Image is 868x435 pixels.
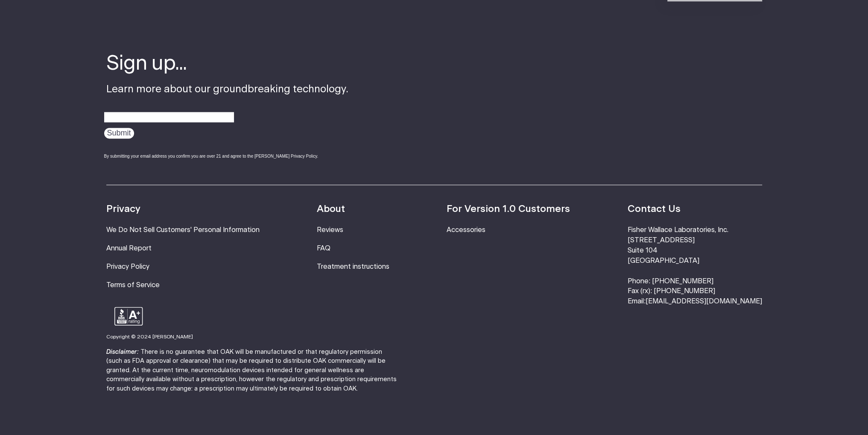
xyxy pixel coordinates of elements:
[104,153,348,159] div: By submitting your email address you confirm you are over 21 and agree to the [PERSON_NAME] Priva...
[106,226,260,233] a: We Do Not Sell Customers' Personal Information
[317,204,345,214] strong: About
[106,347,397,394] p: There is no guarantee that OAK will be manufactured or that regulatory permission (such as FDA ap...
[447,204,570,214] strong: For Version 1.0 Customers
[645,298,762,305] a: [EMAIL_ADDRESS][DOMAIN_NAME]
[106,204,140,214] strong: Privacy
[106,282,160,288] a: Terms of Service
[317,263,389,270] a: Treatment instructions
[317,226,343,233] a: Reviews
[106,50,348,78] h4: Sign up...
[447,226,485,233] a: Accessories
[106,50,348,168] div: Learn more about our groundbreaking technology.
[106,245,152,252] a: Annual Report
[317,245,330,252] a: FAQ
[106,263,149,270] a: Privacy Policy
[106,349,139,355] strong: Disclaimer:
[627,225,762,307] li: Fisher Wallace Laboratories, Inc. [STREET_ADDRESS] Suite 104 [GEOGRAPHIC_DATA] Phone: [PHONE_NUMB...
[627,204,680,214] strong: Contact Us
[106,334,193,339] small: Copyright © 2024 [PERSON_NAME]
[104,128,134,138] input: Submit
